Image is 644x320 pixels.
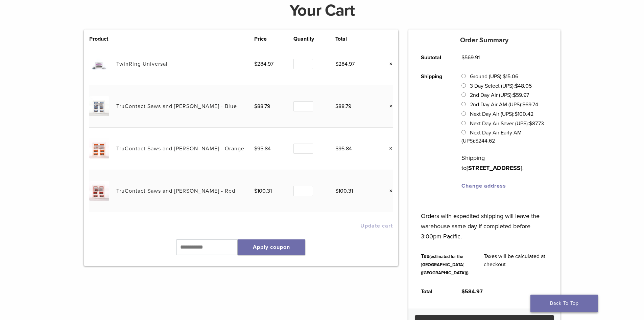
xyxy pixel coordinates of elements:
bdi: 88.79 [335,103,351,110]
span: $ [335,145,338,152]
span: $ [522,101,525,108]
h1: Your Cart [79,2,566,19]
img: TruContact Saws and Sanders - Orange [89,138,109,158]
span: $ [503,73,506,80]
small: (estimated for the [GEOGRAPHIC_DATA] ([GEOGRAPHIC_DATA])) [421,254,469,276]
label: 2nd Day Air AM (UPS): [470,101,538,108]
bdi: 100.31 [335,188,353,194]
bdi: 95.84 [335,145,352,152]
label: 2nd Day Air (UPS): [470,92,529,99]
bdi: 100.42 [515,111,533,118]
button: Update cart [360,223,393,229]
strong: [STREET_ADDRESS] [467,164,522,172]
span: $ [529,120,532,127]
span: $ [461,54,464,61]
th: Quantity [293,35,335,43]
a: TruContact Saws and [PERSON_NAME] - Blue [116,103,237,110]
label: Next Day Air Early AM (UPS): [461,129,521,144]
span: $ [335,188,338,194]
th: Tax [413,247,476,282]
span: $ [515,111,518,118]
bdi: 244.62 [475,137,495,144]
th: Product [89,35,116,43]
a: TruContact Saws and [PERSON_NAME] - Red [116,188,235,194]
th: Total [413,282,454,301]
a: Back To Top [530,295,598,312]
img: TruContact Saws and Sanders - Blue [89,96,109,116]
bdi: 69.74 [522,101,538,108]
bdi: 15.06 [503,73,518,80]
span: $ [254,103,257,110]
bdi: 95.84 [254,145,271,152]
bdi: 284.97 [254,61,273,67]
label: Ground (UPS): [470,73,518,80]
a: TruContact Saws and [PERSON_NAME] - Orange [116,145,244,152]
span: $ [515,83,518,89]
span: $ [335,61,338,67]
th: Shipping [413,67,454,195]
p: Shipping to . [461,153,548,173]
span: $ [254,145,257,152]
bdi: 284.97 [335,61,355,67]
a: Remove this item [384,102,393,111]
bdi: 48.05 [515,83,532,89]
th: Price [254,35,293,43]
h5: Order Summary [408,36,560,44]
bdi: 87.73 [529,120,544,127]
span: $ [254,61,257,67]
bdi: 100.31 [254,188,272,194]
a: Remove this item [384,144,393,153]
a: Remove this item [384,187,393,195]
bdi: 584.97 [461,288,483,295]
span: $ [335,103,338,110]
p: Orders with expedited shipping will leave the warehouse same day if completed before 3:00pm Pacific. [421,201,548,241]
bdi: 569.91 [461,54,480,61]
label: 3 Day Select (UPS): [470,83,532,89]
label: Next Day Air (UPS): [470,111,533,118]
button: Apply coupon [238,239,305,255]
span: $ [461,288,465,295]
span: $ [513,92,516,99]
td: Taxes will be calculated at checkout [476,247,555,282]
img: TruContact Saws and Sanders - Red [89,181,109,201]
bdi: 59.97 [513,92,529,99]
img: TwinRing Universal [89,54,109,74]
a: TwinRing Universal [116,61,168,67]
bdi: 88.79 [254,103,270,110]
a: Change address [461,183,506,189]
label: Next Day Air Saver (UPS): [470,120,544,127]
span: $ [254,188,257,194]
th: Total [335,35,375,43]
span: $ [475,137,478,144]
a: Remove this item [384,60,393,68]
th: Subtotal [413,48,454,67]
